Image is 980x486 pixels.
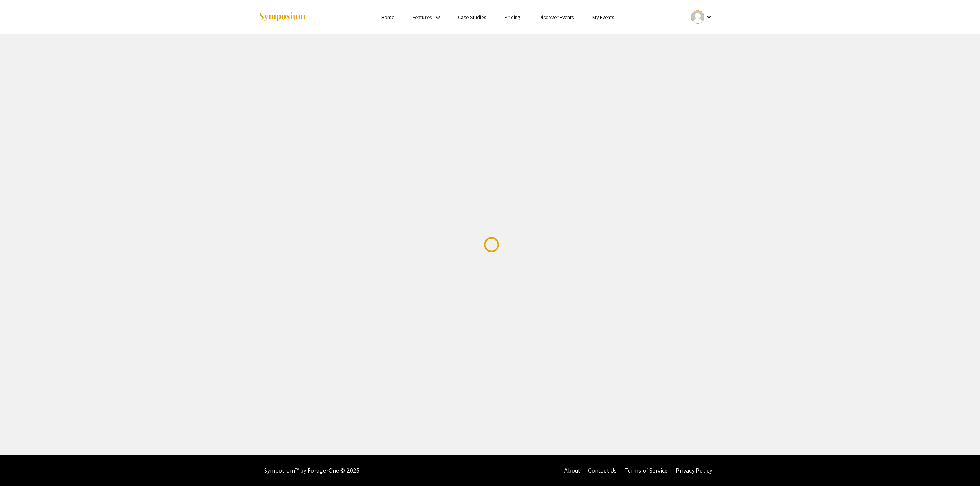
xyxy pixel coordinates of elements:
a: Contact Us [588,466,617,475]
iframe: Chat [947,452,974,480]
mat-icon: Expand account dropdown [704,12,714,21]
a: About [564,466,580,475]
mat-icon: Expand Features list [433,13,443,22]
a: Home [381,14,394,21]
a: My Events [592,14,614,21]
a: Features [413,14,432,21]
a: Case Studies [458,14,486,21]
div: Symposium™ by ForagerOne © 2025 [264,455,359,486]
a: Pricing [505,14,520,21]
button: Expand account dropdown [683,8,722,26]
a: Privacy Policy [676,466,712,475]
a: Discover Events [539,14,574,21]
img: Symposium by ForagerOne [258,12,306,22]
a: Terms of Service [624,466,668,475]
